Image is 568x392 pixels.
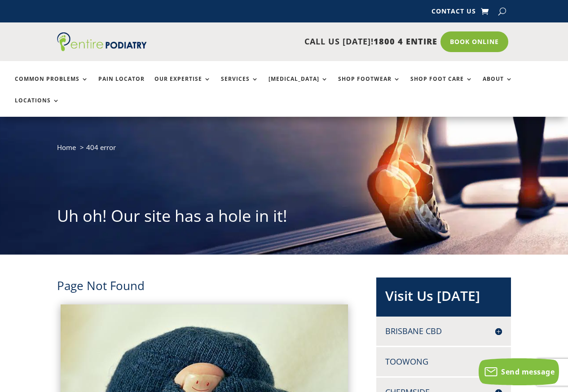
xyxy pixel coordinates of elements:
a: Entire Podiatry [57,44,147,53]
button: Send message [479,358,559,385]
h1: Uh oh! Our site has a hole in it! [57,205,511,232]
a: Our Expertise [154,76,211,95]
img: logo (1) [57,32,147,51]
span: Send message [501,367,555,377]
h4: Toowong [385,356,502,367]
span: 404 error [86,143,116,152]
a: Services [221,76,259,95]
a: Common Problems [15,76,88,95]
a: Home [57,143,76,152]
p: CALL US [DATE]! [159,36,437,48]
a: Book Online [440,31,508,52]
h2: Page Not Found [57,277,352,298]
a: Shop Footwear [338,76,401,95]
a: Contact Us [432,8,476,18]
h4: Brisbane CBD [385,326,502,337]
span: 1800 4 ENTIRE [374,36,437,47]
a: [MEDICAL_DATA] [269,76,328,95]
h2: Visit Us [DATE] [385,286,502,310]
a: About [483,76,513,95]
nav: breadcrumb [57,141,511,160]
a: Locations [15,97,60,117]
a: Shop Foot Care [410,76,473,95]
a: Pain Locator [98,76,145,95]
